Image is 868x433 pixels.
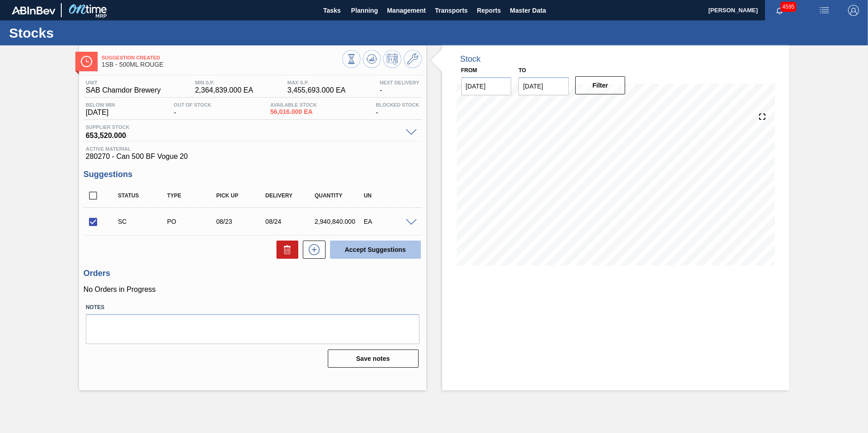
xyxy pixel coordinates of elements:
span: 280270 - Can 500 BF Vogue 20 [86,153,419,161]
button: Stocks Overview [342,50,360,68]
span: Management [387,5,426,16]
span: [DATE] [86,108,115,117]
div: EA [361,218,416,225]
button: Schedule Inventory [383,50,401,68]
button: Notifications [765,4,794,17]
button: Filter [575,76,626,94]
span: 56,016.000 EA [270,108,317,115]
div: Accept Suggestions [325,240,422,260]
h3: Orders [84,269,422,278]
span: Unit [86,80,161,85]
img: userActions [819,5,830,16]
div: - [374,102,422,117]
span: 2,364,839.000 EA [195,86,253,94]
h1: Stocks [9,28,170,38]
div: 08/23/2025 [214,218,269,225]
input: mm/dd/yyyy [461,77,512,95]
span: 3,455,693.000 EA [287,86,345,94]
div: UN [361,192,416,199]
p: No Orders in Progress [84,285,422,294]
input: mm/dd/yyyy [518,77,569,95]
button: Save notes [328,349,419,368]
div: Status [116,192,171,199]
div: - [172,102,214,117]
span: Blocked Stock [376,102,419,108]
div: 08/24/2025 [263,218,318,225]
span: Out Of Stock [174,102,212,108]
div: Purchase order [165,218,220,225]
h3: Suggestions [84,170,422,179]
span: Available Stock [270,102,317,108]
span: SAB Chamdor Brewery [86,86,161,94]
img: TNhmsLtSVTkK8tSr43FrP2fwEKptu5GPRR3wAAAABJRU5ErkJggg== [12,6,55,15]
span: Planning [351,5,378,16]
label: to [518,67,526,74]
span: Below Min [86,102,115,108]
button: Accept Suggestions [330,241,421,259]
div: Suggestion Created [116,218,171,225]
div: Type [165,192,220,199]
label: From [461,67,477,74]
div: 2,940,840.000 [312,218,367,225]
div: Delivery [263,192,318,199]
span: MAX S.P. [287,80,345,85]
span: Transports [435,5,468,16]
div: Pick up [214,192,269,199]
span: Suggestion Created [102,55,342,60]
div: Stock [460,54,481,64]
div: - [377,80,421,94]
span: Reports [477,5,501,16]
span: 4595 [780,2,796,12]
span: Tasks [322,5,342,16]
span: Master Data [510,5,546,16]
div: Quantity [312,192,367,199]
button: Update Chart [363,50,381,68]
label: Notes [86,301,419,314]
img: Logout [848,5,859,16]
span: 1SB - 500ML ROUGE [102,61,342,68]
span: MIN S.P. [195,80,253,85]
span: Supplier Stock [86,124,401,130]
span: 653,520.000 [86,130,401,139]
span: Next Delivery [380,80,419,85]
span: Active Material [86,146,419,152]
button: Go to Master Data / General [404,50,422,68]
div: New suggestion [298,241,325,259]
img: Ícone [81,56,92,67]
div: Delete Suggestions [272,241,298,259]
